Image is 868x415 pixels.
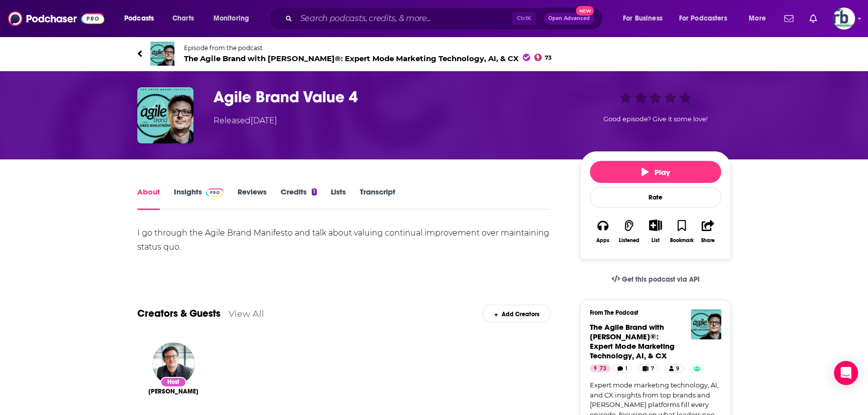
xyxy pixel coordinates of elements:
span: For Business [623,12,663,26]
a: Get this podcast via API [603,267,708,292]
a: 7 [638,364,659,372]
a: The Agile Brand with Greg Kihlström®: Expert Mode Marketing Technology, AI, & CX [590,322,675,360]
span: 7 [651,364,654,374]
a: About [137,187,160,210]
button: Play [590,161,721,183]
a: Show notifications dropdown [805,10,821,27]
h1: Agile Brand Value 4 [213,87,564,107]
a: 1 [613,364,632,372]
a: Reviews [238,187,267,210]
button: Open AdvancedNew [544,13,594,25]
button: Apps [590,213,616,250]
div: Show More ButtonList [642,213,669,250]
button: Listened [616,213,642,250]
button: Share [695,213,721,250]
img: Podchaser Pro [206,188,224,196]
button: open menu [206,11,262,27]
span: The Agile Brand with [PERSON_NAME]®: Expert Mode Marketing Technology, AI, & CX [590,322,675,360]
input: Search podcasts, credits, & more... [296,11,512,27]
a: InsightsPodchaser Pro [174,187,224,210]
a: 9 [665,364,684,372]
span: Ctrl K [512,12,536,25]
a: Lists [331,187,346,210]
div: Released [DATE] [213,115,277,127]
div: List [652,237,660,244]
div: Open Intercom Messenger [834,361,858,385]
span: Charts [172,12,194,26]
img: The Agile Brand with Greg Kihlström®: Expert Mode Marketing Technology, AI, & CX [691,309,721,339]
img: Greg Kihlström [152,342,195,385]
a: Transcript [360,187,395,210]
img: Agile Brand Value 4 [137,87,193,143]
a: Greg Kihlström [148,387,198,395]
span: More [749,12,766,26]
button: open menu [742,11,778,27]
span: [PERSON_NAME] [148,387,198,395]
span: Logged in as johannarb [833,8,855,30]
div: 1 [312,188,317,195]
div: Search podcasts, credits, & more... [278,7,612,30]
a: Show notifications dropdown [780,10,797,27]
a: Credits1 [281,187,317,210]
span: 9 [676,364,679,374]
a: Creators & Guests [137,307,221,320]
button: Show More Button [645,220,666,231]
div: Rate [590,187,721,207]
button: open menu [616,11,675,27]
img: User Profile [833,8,855,30]
a: 73 [590,364,610,372]
a: View All [229,308,264,319]
button: Bookmark [669,213,695,250]
div: Bookmark [670,238,694,244]
div: Add Creators [482,305,551,322]
span: For Podcasters [679,12,727,26]
span: 73 [545,56,552,60]
span: 1 [625,364,627,374]
span: Episode from the podcast [184,44,552,52]
span: Get this podcast via API [622,275,700,284]
button: Show profile menu [833,8,855,30]
img: The Agile Brand with Greg Kihlström®: Expert Mode Marketing Technology, AI, & CX [150,42,174,66]
span: Play [641,167,670,177]
div: Host [160,377,186,387]
div: Share [701,238,715,244]
span: Monitoring [213,12,249,26]
span: New [576,6,594,16]
span: Podcasts [124,12,154,26]
div: Apps [596,238,609,244]
img: Podchaser - Follow, Share and Rate Podcasts [8,9,104,28]
div: Listened [619,238,639,244]
span: Good episode? Give it some love! [603,115,708,123]
button: open menu [117,11,167,27]
a: The Agile Brand with Greg Kihlström®: Expert Mode Marketing Technology, AI, & CXEpisode from the ... [137,42,731,66]
span: 73 [599,364,606,374]
button: open menu [673,11,742,27]
a: Charts [166,11,200,27]
h3: From The Podcast [590,309,713,316]
span: The Agile Brand with [PERSON_NAME]®: Expert Mode Marketing Technology, AI, & CX [184,54,552,63]
span: Open Advanced [548,16,590,21]
div: I go through the Agile Brand Manifesto and talk about valuing continual improvement over maintain... [137,226,551,254]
